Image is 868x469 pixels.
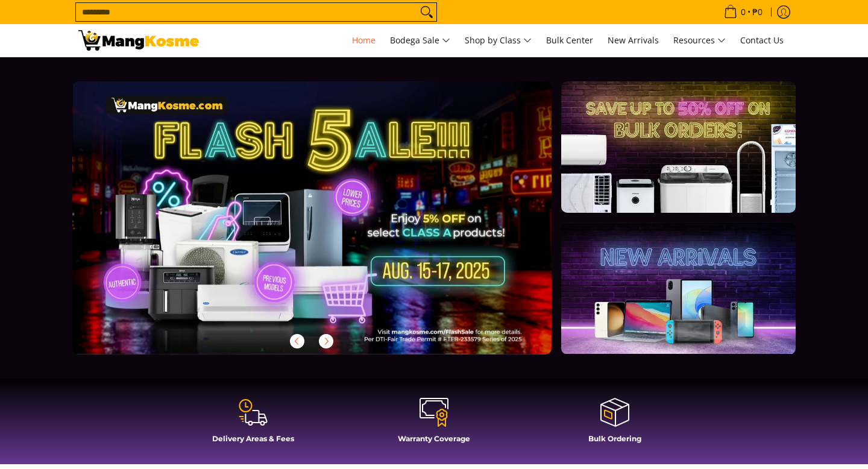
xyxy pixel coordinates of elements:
a: Home [346,24,382,57]
img: Mang Kosme: Your Home Appliances Warehouse Sale Partner! [78,30,199,51]
span: ₱0 [750,8,764,16]
a: Delivery Areas & Fees [169,397,338,452]
button: Next [313,328,339,354]
a: Contact Us [734,24,790,57]
a: Bulk Ordering [530,397,699,452]
a: Warranty Coverage [350,397,518,452]
button: Search [417,3,436,21]
a: Shop by Class [459,24,538,57]
a: More [72,81,590,374]
span: Resources [673,33,726,48]
span: 0 [739,8,747,16]
a: New Arrivals [602,24,665,57]
span: Home [352,34,376,46]
span: New Arrivals [608,34,659,46]
span: • [720,5,766,19]
a: Bulk Center [540,24,599,57]
h4: Bulk Ordering [530,434,699,443]
h4: Delivery Areas & Fees [169,434,338,443]
nav: Main Menu [211,24,790,57]
span: Contact Us [740,34,784,46]
button: Previous [284,328,310,354]
a: Resources [667,24,732,57]
span: Bodega Sale [390,33,450,48]
a: Bodega Sale [384,24,456,57]
h4: Warranty Coverage [350,434,518,443]
span: Shop by Class [465,33,532,48]
span: Bulk Center [546,34,593,46]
